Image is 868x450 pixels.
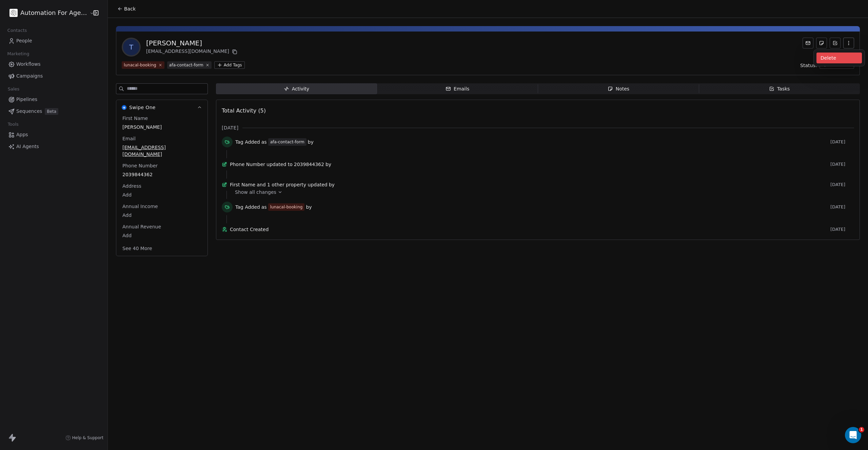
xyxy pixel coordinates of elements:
span: and 1 other property updated [257,181,328,188]
a: Workflows [5,59,102,70]
span: Marketing [4,49,32,59]
span: Address [121,183,143,189]
span: Swipe One [129,104,156,111]
span: T [123,39,139,55]
div: afa-contact-form [270,139,304,145]
span: AI Agents [16,143,39,150]
button: See 40 More [118,242,156,254]
span: by [329,181,335,188]
span: [PERSON_NAME] [122,124,201,130]
span: Email [121,135,137,142]
span: as [261,139,267,145]
div: lunacal-booking [124,62,156,68]
span: Add [122,232,201,239]
span: Tag Added [235,139,260,145]
span: [EMAIL_ADDRESS][DOMAIN_NAME] [122,144,201,158]
img: Swipe One [122,105,126,110]
span: Phone Number [121,162,159,169]
span: Pipelines [16,96,37,103]
button: Automation For Agencies [8,7,85,19]
div: Swipe OneSwipe One [116,115,208,256]
a: Pipelines [5,94,102,105]
span: Tools [5,119,21,129]
span: Sales [5,84,22,94]
div: Emails [446,85,469,93]
a: Help & Support [65,435,103,441]
button: Back [113,3,140,15]
span: Automation For Agencies [20,8,88,17]
span: Phone Number [230,161,265,168]
span: [DATE] [222,124,238,131]
a: Show all changes [235,189,849,196]
span: Help & Support [72,435,103,441]
div: lunacal-booking [270,204,303,210]
div: [EMAIL_ADDRESS][DOMAIN_NAME] [146,48,239,56]
span: Annual Revenue [121,223,162,230]
a: SequencesBeta [5,106,102,117]
span: Contacts [4,25,30,36]
a: Campaigns [5,70,102,82]
span: Status: [800,62,817,69]
span: Sequences [16,108,42,115]
span: Add [122,191,201,198]
span: 1 [859,427,864,432]
span: updated to [267,161,293,168]
span: 2039844362 [122,171,201,178]
span: Workflows [16,61,41,68]
span: Add [122,212,201,219]
span: as [261,204,267,210]
span: 2039844362 [294,161,324,168]
span: Show all changes [235,189,276,196]
span: [DATE] [830,162,854,167]
span: Tag Added [235,204,260,210]
div: Tasks [769,85,790,93]
span: Total Activity (5) [222,107,266,114]
a: Apps [5,129,102,140]
span: First Name [121,115,149,122]
span: People [16,37,32,44]
div: Notes [608,85,629,93]
span: by [308,139,314,145]
span: [DATE] [830,182,854,187]
img: black.png [9,9,18,17]
div: afa-contact-form [169,62,203,68]
span: Apps [16,131,28,138]
div: [PERSON_NAME] [146,38,239,48]
span: by [306,204,312,210]
span: Beta [45,108,58,115]
span: by [325,161,331,168]
button: Swipe OneSwipe One [116,100,208,115]
a: People [5,35,102,46]
div: Delete [816,53,862,63]
a: AI Agents [5,141,102,152]
span: Contact Created [230,226,828,233]
span: [DATE] [830,227,854,232]
span: [DATE] [830,204,854,210]
span: Back [124,5,136,12]
iframe: Intercom live chat [845,427,861,443]
span: [DATE] [830,139,854,145]
button: Add Tags [214,61,245,69]
span: Annual Income [121,203,159,210]
span: Campaigns [16,73,43,80]
span: First Name [230,181,255,188]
